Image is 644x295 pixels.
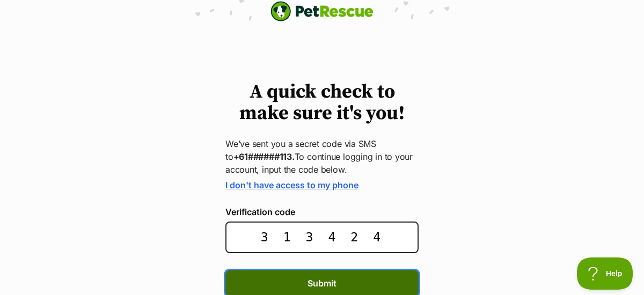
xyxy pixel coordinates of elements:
input: Enter the 6-digit verification code sent to your device [225,222,419,253]
strong: +61######113. [233,151,295,162]
iframe: Help Scout Beacon - Open [577,257,633,290]
span: Submit [308,277,336,290]
label: Verification code [225,207,419,217]
p: We’ve sent you a secret code via SMS to To continue logging in to your account, input the code be... [225,137,419,176]
a: PetRescue [270,1,374,21]
h1: A quick check to make sure it's you! [225,82,419,124]
img: logo-e224e6f780fb5917bec1dbf3a21bbac754714ae5b6737aabdf751b685950b380.svg [270,1,374,21]
a: I don't have access to my phone [225,180,358,190]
